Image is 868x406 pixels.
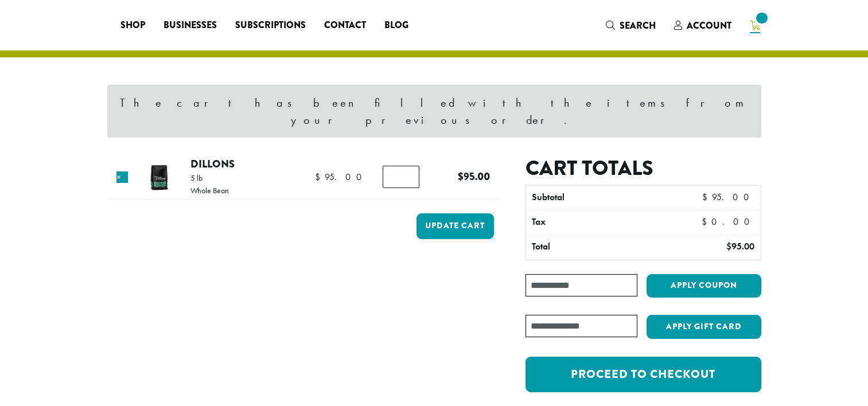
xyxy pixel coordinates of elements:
[726,240,754,252] bdi: 95.00
[647,274,761,298] button: Apply coupon
[702,216,755,228] bdi: 0.00
[458,169,490,184] bdi: 95.00
[235,18,306,33] span: Subscriptions
[107,85,761,138] div: The cart has been filled with the items from your previous order.
[190,156,235,171] a: Dillons
[315,171,367,183] bdi: 95.00
[526,186,667,210] th: Subtotal
[726,240,731,252] span: $
[120,18,145,33] span: Shop
[383,166,419,188] input: Product quantity
[597,16,665,35] a: Search
[164,18,217,33] span: Businesses
[526,156,761,181] h2: Cart totals
[526,357,761,392] a: Proceed to checkout
[702,191,754,203] bdi: 95.00
[702,216,711,228] span: $
[526,235,667,259] th: Total
[324,18,366,33] span: Contact
[458,169,464,184] span: $
[111,16,154,34] a: Shop
[141,159,178,196] img: Dillons
[116,171,128,183] a: Remove this item
[384,18,408,33] span: Blog
[190,186,229,194] p: Whole Bean
[190,174,229,182] p: 5 lb
[526,210,692,235] th: Tax
[702,191,712,203] span: $
[647,315,761,339] button: Apply Gift Card
[417,213,494,239] button: Update cart
[315,171,325,183] span: $
[620,19,656,32] span: Search
[687,19,731,32] span: Account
